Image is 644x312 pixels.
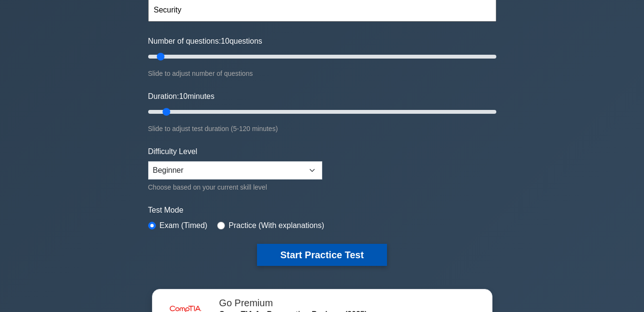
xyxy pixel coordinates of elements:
[257,244,386,266] button: Start Practice Test
[148,91,215,102] label: Duration: minutes
[160,220,208,231] label: Exam (Timed)
[221,37,230,45] span: 10
[148,36,262,47] label: Number of questions: questions
[179,92,187,100] span: 10
[229,220,324,231] label: Practice (With explanations)
[148,68,496,79] div: Slide to adjust number of questions
[148,181,322,193] div: Choose based on your current skill level
[148,123,496,134] div: Slide to adjust test duration (5-120 minutes)
[148,204,496,216] label: Test Mode
[148,146,198,157] label: Difficulty Level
